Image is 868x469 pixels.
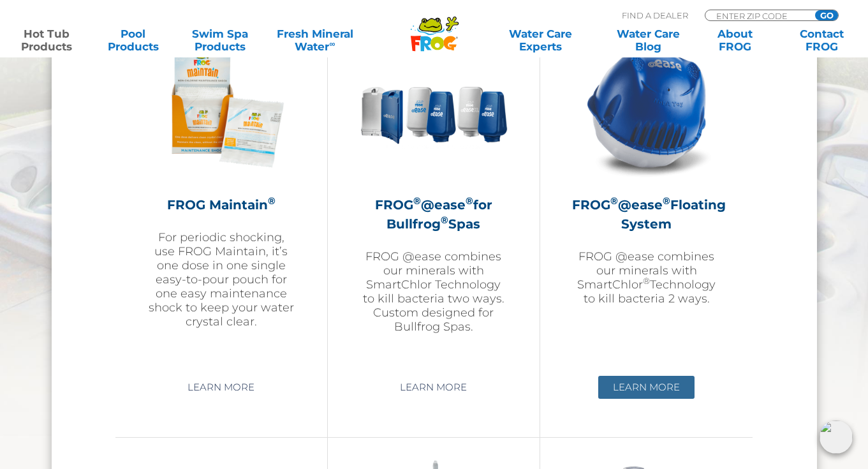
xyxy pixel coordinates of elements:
[147,34,295,182] img: Frog_Maintain_Hero-2-v2-300x300.png
[572,249,721,306] p: FROG @ease combines our minerals with SmartChlor Technology to kill bacteria 2 ways.
[173,376,269,399] a: Learn More
[572,34,721,366] a: FROG®@ease®Floating SystemFROG @ease combines our minerals with SmartChlor®Technology to kill bac...
[329,39,335,48] sup: ∞
[622,10,688,21] p: Find A Dealer
[273,27,357,53] a: Fresh MineralWater∞
[820,421,853,454] img: openIcon
[268,195,276,207] sup: ®
[486,27,596,53] a: Water CareExperts
[13,27,80,53] a: Hot TubProducts
[360,34,508,182] img: bullfrog-product-hero-300x300.png
[701,27,769,53] a: AboutFROG
[466,195,473,207] sup: ®
[441,214,448,226] sup: ®
[147,34,295,366] a: FROG Maintain®For periodic shocking, use FROG Maintain, it’s one dose in one single easy-to-pour ...
[147,230,295,329] p: For periodic shocking, use FROG Maintain, it’s one dose in one single easy-to-pour pouch for one ...
[572,195,721,234] h2: FROG @ease Floating System
[610,195,618,207] sup: ®
[360,195,508,234] h2: FROG @ease for Bullfrog Spas
[360,34,508,366] a: FROG®@ease®for Bullfrog®SpasFROG @ease combines our minerals with SmartChlor Technology to kill b...
[815,10,838,20] input: GO
[573,34,721,182] img: hot-tub-product-atease-system-300x300.png
[413,195,421,207] sup: ®
[385,376,482,399] a: Learn More
[643,276,650,286] sup: ®
[715,10,801,21] input: Zip Code Form
[99,27,167,53] a: PoolProducts
[360,249,508,334] p: FROG @ease combines our minerals with SmartChlor Technology to kill bacteria two ways. Custom des...
[788,27,855,53] a: ContactFROG
[147,195,295,214] h2: FROG Maintain
[186,27,254,53] a: Swim SpaProducts
[615,27,682,53] a: Water CareBlog
[663,195,670,207] sup: ®
[598,376,695,399] a: Learn More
